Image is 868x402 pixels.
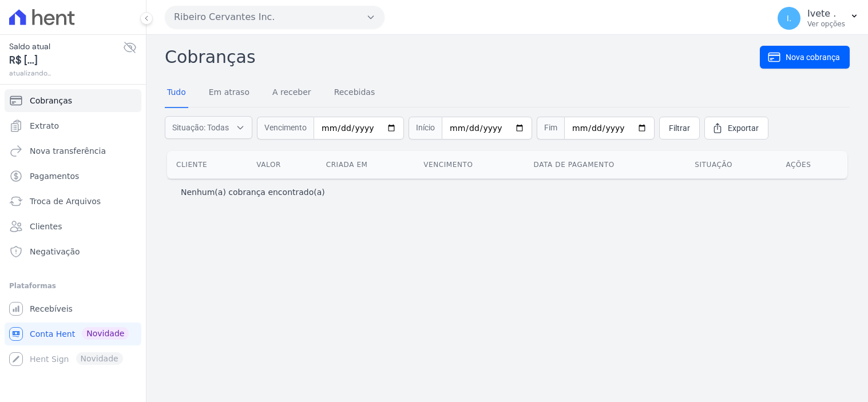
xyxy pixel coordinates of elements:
[247,151,316,178] th: Valor
[30,95,72,106] span: Cobranças
[9,89,137,371] nav: Sidebar
[768,2,868,34] button: I. Ivete . Ver opções
[5,323,141,345] a: Conta Hent Novidade
[807,19,845,29] p: Ver opções
[9,53,123,68] span: R$ [...]
[165,78,188,108] a: Tudo
[728,122,759,134] span: Exportar
[30,170,79,182] span: Pagamentos
[270,78,314,108] a: A receber
[167,151,247,178] th: Cliente
[317,151,414,178] th: Criada em
[30,145,106,157] span: Nova transferência
[30,303,73,315] span: Recebíveis
[525,151,686,178] th: Data de pagamento
[165,116,252,139] button: Situação: Todas
[685,151,776,178] th: Situação
[165,44,760,70] h2: Cobranças
[787,14,792,22] span: I.
[5,297,141,320] a: Recebíveis
[5,215,141,238] a: Clientes
[704,117,768,140] a: Exportar
[30,196,101,207] span: Troca de Arquivos
[181,186,325,198] p: Nenhum(a) cobrança encontrado(a)
[172,122,229,133] span: Situação: Todas
[165,6,385,29] button: Ribeiro Cervantes Inc.
[82,327,129,340] span: Novidade
[5,140,141,162] a: Nova transferência
[30,328,75,340] span: Conta Hent
[409,117,442,140] span: Início
[30,221,62,232] span: Clientes
[9,41,123,53] span: Saldo atual
[414,151,524,178] th: Vencimento
[5,190,141,213] a: Troca de Arquivos
[807,8,845,19] p: Ivete .
[659,117,700,140] a: Filtrar
[669,122,690,134] span: Filtrar
[332,78,378,108] a: Recebidas
[5,89,141,112] a: Cobranças
[776,151,847,178] th: Ações
[786,51,840,63] span: Nova cobrança
[5,114,141,137] a: Extrato
[207,78,252,108] a: Em atraso
[9,279,137,293] div: Plataformas
[5,240,141,263] a: Negativação
[5,165,141,188] a: Pagamentos
[30,246,80,257] span: Negativação
[257,117,314,140] span: Vencimento
[537,117,564,140] span: Fim
[9,68,123,78] span: atualizando...
[30,120,59,132] span: Extrato
[760,46,850,69] a: Nova cobrança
